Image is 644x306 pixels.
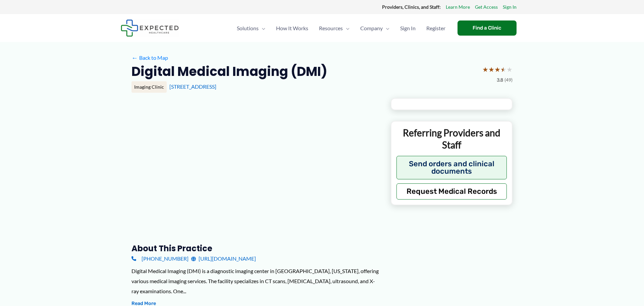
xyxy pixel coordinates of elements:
a: [PHONE_NUMBER] [131,254,189,264]
span: ★ [500,63,506,76]
img: Expected Healthcare Logo - side, dark font, small [121,19,179,37]
span: ★ [488,63,494,76]
a: Learn More [446,3,470,11]
span: 3.8 [497,76,503,84]
span: How It Works [276,16,308,40]
a: Sign In [503,3,517,11]
a: CompanyMenu Toggle [355,16,395,40]
span: Menu Toggle [343,16,350,40]
a: [STREET_ADDRESS] [169,83,216,90]
span: ★ [494,63,500,76]
nav: Primary Site Navigation [231,16,451,40]
span: ★ [482,63,488,76]
a: Find a Clinic [458,20,517,36]
span: Menu Toggle [383,16,389,40]
a: ResourcesMenu Toggle [314,16,355,40]
span: ← [131,54,138,61]
button: Request Medical Records [396,183,507,200]
a: ←Back to Map [131,53,168,63]
a: [URL][DOMAIN_NAME] [191,254,256,264]
h2: Digital Medical Imaging (DMI) [131,63,327,80]
div: Digital Medical Imaging (DMI) is a diagnostic imaging center in [GEOGRAPHIC_DATA], [US_STATE], of... [131,266,380,296]
a: SolutionsMenu Toggle [231,16,271,40]
a: Sign In [395,16,421,40]
span: Register [426,16,445,40]
span: Menu Toggle [259,16,265,40]
strong: Providers, Clinics, and Staff: [382,4,441,10]
span: Resources [319,16,343,40]
a: How It Works [271,16,314,40]
button: Send orders and clinical documents [396,156,507,179]
span: Sign In [400,16,416,40]
span: Company [360,16,383,40]
a: Get Access [475,3,498,11]
span: Solutions [237,16,259,40]
h3: About this practice [131,243,380,254]
a: Register [421,16,451,40]
span: ★ [506,63,513,76]
p: Referring Providers and Staff [396,127,507,151]
div: Imaging Clinic [131,81,167,93]
span: (49) [504,76,513,84]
